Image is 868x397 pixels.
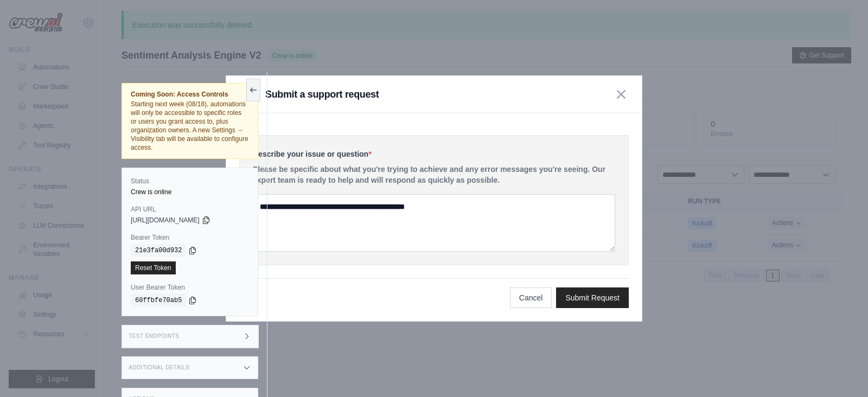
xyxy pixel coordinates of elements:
[510,287,552,308] button: Cancel
[131,283,249,292] label: User Bearer Token
[131,216,200,225] span: [URL][DOMAIN_NAME]
[131,100,248,151] span: Starting next week (08/18), automations will only be accessible to specific roles or users you gr...
[131,261,176,274] a: Reset Token
[131,177,249,185] label: Status
[556,287,629,308] button: Submit Request
[129,333,180,340] h3: Test Endpoints
[265,87,379,102] h3: Submit a support request
[131,294,186,307] code: 60ffbfe70ab5
[131,244,186,257] code: 21e3fa00d932
[253,149,615,159] label: Describe your issue or question
[131,188,249,196] div: Crew is online
[131,90,249,99] span: Coming Soon: Access Controls
[131,233,249,242] label: Bearer Token
[129,364,189,371] h3: Additional Details
[253,164,615,185] p: Please be specific about what you're trying to achieve and any error messages you're seeing. Our ...
[131,205,249,214] label: API URL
